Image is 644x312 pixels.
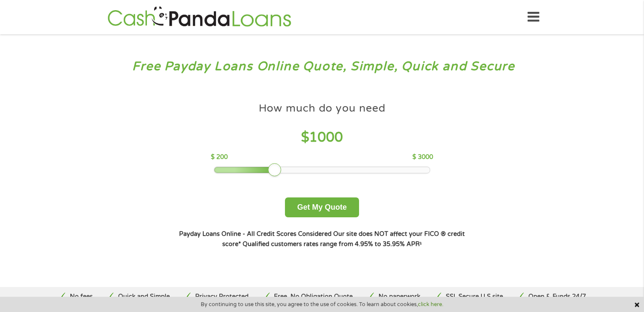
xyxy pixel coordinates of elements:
p: No fees [70,292,93,301]
button: Get My Quote [285,197,359,217]
p: Open & Funds 24/7 [528,292,586,301]
img: GetLoanNow Logo [105,5,294,29]
p: SSL Secure U.S site [446,292,503,301]
p: Free, No Obligation Quote [274,292,353,301]
h4: How much do you need [259,101,386,115]
a: click here. [418,301,443,308]
p: $ 3000 [412,153,433,162]
span: 1000 [309,129,343,145]
p: No paperwork [379,292,420,301]
strong: Payday Loans Online - All Credit Scores Considered [179,230,332,238]
h4: $ [211,129,433,146]
p: Privacy Protected [195,292,249,301]
strong: Our site does NOT affect your FICO ® credit score* [222,230,465,248]
h3: Free Payday Loans Online Quote, Simple, Quick and Secure [25,59,620,74]
span: By continuing to use this site, you agree to the use of cookies. To learn about cookies, [201,301,443,307]
p: $ 200 [211,153,228,162]
p: Quick and Simple [118,292,170,301]
strong: Qualified customers rates range from 4.95% to 35.95% APR¹ [243,241,422,248]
